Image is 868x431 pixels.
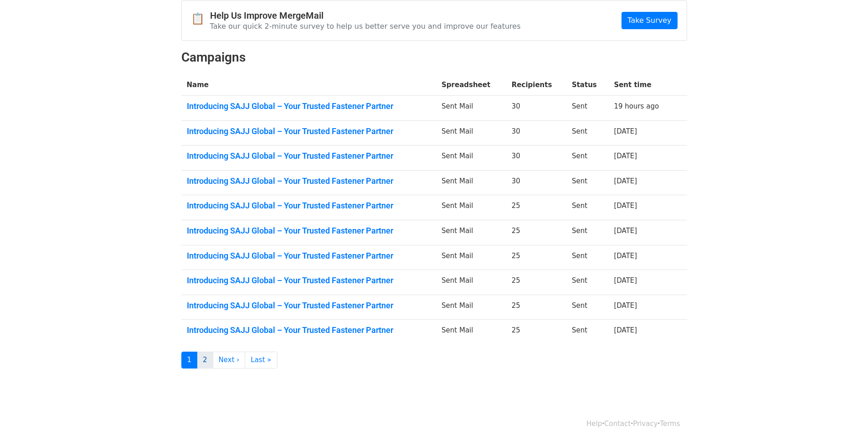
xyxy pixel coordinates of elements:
td: Sent Mail [436,120,506,145]
a: [DATE] [614,177,637,185]
p: Take our quick 2-minute survey to help us better serve you and improve our features [210,21,521,31]
a: Introducing SAJJ Global – Your Trusted Fastener Partner [187,126,431,136]
td: Sent Mail [436,96,506,121]
a: Take Survey [621,12,677,29]
a: 1 [181,352,198,369]
a: Introducing SAJJ Global – Your Trusted Fastener Partner [187,201,431,211]
th: Name [181,74,437,96]
td: Sent [566,245,609,270]
div: 聊天小工具 [822,387,868,431]
td: 30 [506,170,566,195]
th: Spreadsheet [436,74,506,96]
th: Recipients [506,74,566,96]
h4: Help Us Improve MergeMail [210,10,521,21]
h2: Campaigns [181,50,687,65]
td: Sent Mail [436,295,506,320]
td: 30 [506,96,566,121]
td: 25 [506,320,566,344]
td: Sent [566,96,609,121]
td: 25 [506,195,566,220]
td: 25 [506,220,566,245]
th: Sent time [608,74,674,96]
td: Sent Mail [436,270,506,295]
td: Sent [566,320,609,344]
td: 25 [506,270,566,295]
td: Sent Mail [436,170,506,195]
td: Sent [566,220,609,245]
td: 30 [506,120,566,145]
a: [DATE] [614,152,637,160]
a: Help [586,420,602,428]
td: Sent Mail [436,145,506,171]
a: [DATE] [614,276,637,285]
a: Last » [245,352,277,369]
a: Introducing SAJJ Global – Your Trusted Fastener Partner [187,226,431,236]
a: [DATE] [614,127,637,135]
a: [DATE] [614,227,637,235]
td: Sent Mail [436,320,506,344]
td: Sent [566,120,609,145]
a: Introducing SAJJ Global – Your Trusted Fastener Partner [187,101,431,111]
a: [DATE] [614,301,637,310]
a: Privacy [633,420,657,428]
td: Sent [566,295,609,320]
a: [DATE] [614,326,637,334]
a: Next › [213,352,246,369]
a: Introducing SAJJ Global – Your Trusted Fastener Partner [187,275,431,286]
td: 25 [506,245,566,270]
a: Introducing SAJJ Global – Your Trusted Fastener Partner [187,301,431,311]
a: [DATE] [614,202,637,210]
td: Sent Mail [436,195,506,220]
a: Contact [604,420,631,428]
a: Introducing SAJJ Global – Your Trusted Fastener Partner [187,325,431,335]
td: Sent [566,195,609,220]
a: Introducing SAJJ Global – Your Trusted Fastener Partner [187,176,431,186]
span: 📋 [191,12,210,26]
a: 2 [197,352,213,369]
a: [DATE] [614,252,637,260]
td: Sent Mail [436,220,506,245]
a: Terms [660,420,680,428]
td: Sent [566,145,609,171]
td: Sent [566,170,609,195]
td: 30 [506,145,566,171]
td: Sent Mail [436,245,506,270]
iframe: Chat Widget [822,387,868,431]
a: Introducing SAJJ Global – Your Trusted Fastener Partner [187,251,431,261]
a: Introducing SAJJ Global – Your Trusted Fastener Partner [187,151,431,161]
a: 19 hours ago [614,102,659,110]
td: 25 [506,295,566,320]
th: Status [566,74,609,96]
td: Sent [566,270,609,295]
